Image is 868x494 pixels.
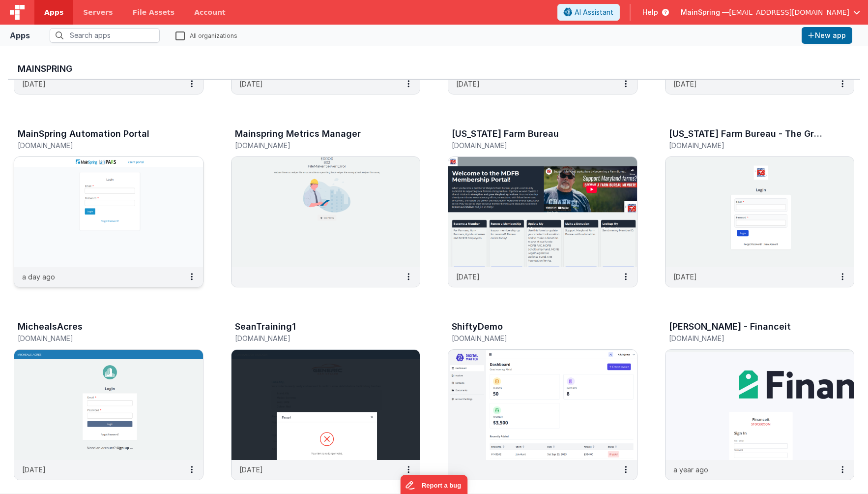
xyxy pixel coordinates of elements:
button: New app [802,27,852,44]
h3: [PERSON_NAME] - Financeit [669,322,791,332]
h3: ShiftyDemo [452,322,503,332]
h5: [DOMAIN_NAME] [452,142,613,149]
label: All organizations [175,31,237,40]
p: [DATE] [239,464,263,475]
h5: [DOMAIN_NAME] [18,142,179,149]
p: a year ago [673,464,708,475]
span: MainSpring — [681,7,729,17]
h5: [DOMAIN_NAME] [18,335,179,342]
h5: [DOMAIN_NAME] [669,142,830,149]
span: Apps [44,7,63,17]
h5: [DOMAIN_NAME] [235,142,396,149]
span: File Assets [133,7,175,17]
p: [DATE] [673,79,697,89]
p: [DATE] [456,272,480,282]
span: AI Assistant [575,7,613,17]
div: Apps [10,30,30,41]
p: [DATE] [22,464,46,475]
h5: [DOMAIN_NAME] [452,335,613,342]
h3: SeanTraining1 [235,322,296,332]
h3: Mainspring Metrics Manager [235,129,361,139]
span: [EMAIL_ADDRESS][DOMAIN_NAME] [729,7,849,17]
span: Servers [83,7,113,17]
h3: MainSpring [18,64,850,74]
p: a day ago [22,272,55,282]
p: [DATE] [22,79,46,89]
p: [DATE] [239,79,263,89]
input: Search apps [50,28,160,43]
h3: MainSpring Automation Portal [18,129,149,139]
h3: MichealsAcres [18,322,83,332]
button: MainSpring — [EMAIL_ADDRESS][DOMAIN_NAME] [681,7,860,17]
p: [DATE] [456,79,480,89]
h3: [US_STATE] Farm Bureau [452,129,559,139]
h5: [DOMAIN_NAME] [669,335,830,342]
h5: [DOMAIN_NAME] [235,335,396,342]
button: AI Assistant [557,4,620,21]
p: [DATE] [673,272,697,282]
h3: [US_STATE] Farm Bureau - The Grain Bin [669,129,827,139]
span: Help [642,7,658,17]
